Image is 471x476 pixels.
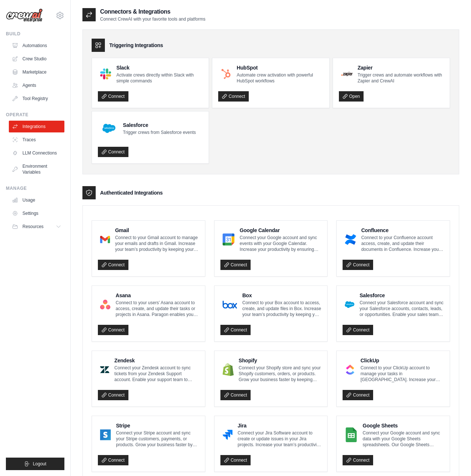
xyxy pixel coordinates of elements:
img: Google Sheets Logo [345,427,357,442]
p: Connect your Stripe account and sync your Stripe customers, payments, or products. Grow your busi... [116,430,199,448]
img: ClickUp Logo [345,362,355,377]
p: Connect your Jira Software account to create or update issues in your Jira projects. Increase you... [238,430,322,448]
a: Connect [343,325,373,335]
p: Connect your Shopify store and sync your Shopify customers, orders, or products. Grow your busine... [239,365,322,383]
h4: HubSpot [237,64,323,71]
img: Zendesk Logo [100,362,109,377]
a: Open [339,91,364,102]
a: Tool Registry [9,93,64,104]
p: Connect your Google account and sync events with your Google Calendar. Increase your productivity... [240,235,321,252]
p: Activate crews directly within Slack with simple commands [116,72,203,84]
p: Trigger crews and automate workflows with Zapier and CrewAI [358,72,444,84]
a: Connect [220,455,251,465]
a: Connect [220,325,251,335]
a: Marketplace [9,66,64,78]
h4: Shopify [239,357,322,364]
p: Connect to your Confluence account access, create, and update their documents in Confluence. Incr... [361,235,444,252]
a: Connect [343,455,373,465]
img: Stripe Logo [100,427,111,442]
span: Logout [33,461,46,467]
p: Connect to your ClickUp account to manage your tasks in [GEOGRAPHIC_DATA]. Increase your team’s p... [361,365,444,383]
h4: Salesforce [360,292,444,299]
h4: Zendesk [114,357,199,364]
h4: Stripe [116,422,199,429]
a: Connect [343,390,373,400]
a: Connect [220,260,251,270]
a: Connect [220,390,251,400]
div: Operate [6,112,64,118]
img: Google Calendar Logo [223,232,235,247]
img: HubSpot Logo [220,68,231,79]
h3: Triggering Integrations [109,42,163,49]
h4: Confluence [361,227,444,234]
p: Connect to your Gmail account to manage your emails and drafts in Gmail. Increase your team’s pro... [115,235,199,252]
img: Zapier Logo [341,72,353,76]
h4: Box [242,292,321,299]
p: Connect your Salesforce account and sync your Salesforce accounts, contacts, leads, or opportunit... [360,300,444,317]
h4: Google Calendar [240,227,321,234]
a: Connect [98,260,128,270]
h3: Authenticated Integrations [100,189,163,196]
p: Connect CrewAI with your favorite tools and platforms [100,16,205,22]
a: Connect [98,325,128,335]
p: Connect your Google account and sync data with your Google Sheets spreadsheets. Our Google Sheets... [363,430,444,448]
a: Settings [9,207,64,219]
a: Connect [98,91,128,102]
a: Connect [343,260,373,270]
img: Box Logo [223,297,237,312]
a: Connect [98,147,128,157]
a: Agents [9,79,64,91]
h4: ClickUp [361,357,444,364]
button: Resources [9,221,64,232]
img: Salesforce Logo [100,120,118,137]
a: Connect [98,390,128,400]
p: Automate crew activation with powerful HubSpot workflows [237,72,323,84]
img: Jira Logo [223,427,233,442]
button: Logout [6,458,64,470]
a: Crew Studio [9,53,64,65]
a: Automations [9,40,64,51]
h4: Slack [116,64,203,71]
img: Salesforce Logo [345,297,354,312]
a: LLM Connections [9,147,64,159]
h2: Connectors & Integrations [100,7,205,16]
h4: Zapier [358,64,444,71]
a: Usage [9,194,64,206]
span: Resources [22,224,43,230]
div: Build [6,31,64,37]
p: Trigger crews from Salesforce events [123,129,196,135]
a: Connect [218,91,249,102]
img: Confluence Logo [345,232,356,247]
h4: Google Sheets [363,422,444,429]
img: Gmail Logo [100,232,110,247]
div: Manage [6,185,64,191]
p: Connect to your Box account to access, create, and update files in Box. Increase your team’s prod... [242,300,321,317]
img: Slack Logo [100,68,111,79]
a: Integrations [9,121,64,132]
h4: Jira [238,422,322,429]
p: Connect to your users’ Asana account to access, create, and update their tasks or projects in Asa... [116,300,199,317]
a: Connect [98,455,128,465]
p: Connect your Zendesk account to sync tickets from your Zendesk Support account. Enable your suppo... [114,365,199,383]
a: Traces [9,134,64,146]
h4: Salesforce [123,121,196,129]
img: Logo [6,8,43,22]
a: Environment Variables [9,160,64,178]
h4: Gmail [115,227,199,234]
h4: Asana [116,292,199,299]
img: Shopify Logo [223,362,234,377]
img: Asana Logo [100,297,110,312]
